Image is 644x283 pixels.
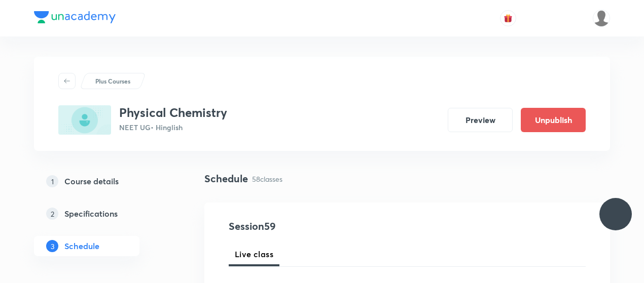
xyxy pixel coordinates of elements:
img: Company Logo [34,11,116,23]
img: ttu [610,208,622,220]
p: 58 classes [252,174,282,184]
p: 3 [46,240,58,252]
p: NEET UG • Hinglish [119,122,227,133]
h5: Schedule [64,240,99,252]
p: Plus Courses [95,76,130,86]
button: avatar [500,10,516,26]
h3: Physical Chemistry [119,105,227,120]
h4: Session 59 [229,219,414,234]
a: 1Course details [34,171,172,191]
img: Dhirendra singh [593,10,610,27]
p: 1 [46,175,58,187]
p: 2 [46,208,58,220]
img: avatar [504,14,513,23]
button: Unpublish [521,108,586,132]
h5: Specifications [64,208,118,220]
button: Preview [448,108,513,132]
a: 2Specifications [34,204,172,224]
img: 12FA9FAC-B34F-4348-9353-1F2A8399C2DD_plus.png [58,105,111,135]
h5: Course details [64,175,119,187]
a: Company Logo [34,11,116,26]
h4: Schedule [204,171,248,186]
span: Live class [235,248,273,260]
